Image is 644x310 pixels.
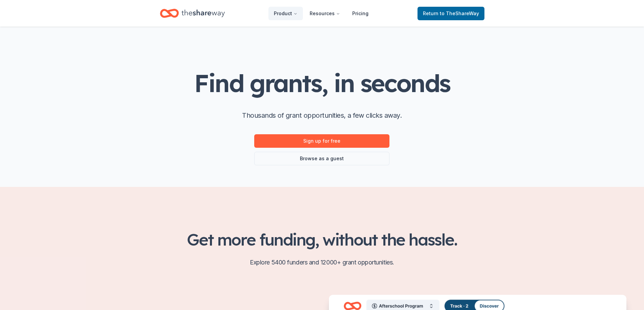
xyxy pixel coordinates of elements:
[254,152,389,165] a: Browse as a guest
[423,9,479,18] span: Return
[160,230,484,249] h2: Get more funding, without the hassle.
[347,7,374,20] a: Pricing
[268,5,374,21] nav: Main
[254,134,389,148] a: Sign up for free
[242,110,402,121] p: Thousands of grant opportunities, a few clicks away.
[268,7,303,20] button: Product
[194,70,450,96] h1: Find grants, in seconds
[418,7,484,20] a: Returnto TheShareWay
[160,5,225,21] a: Home
[440,10,479,16] span: to TheShareWay
[304,7,345,20] button: Resources
[160,257,484,268] p: Explore 5400 funders and 12000+ grant opportunities.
